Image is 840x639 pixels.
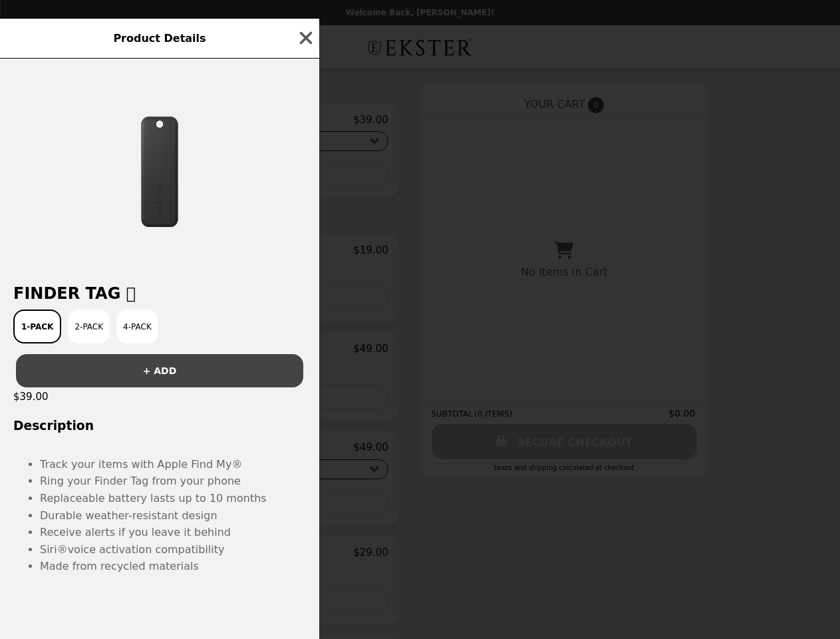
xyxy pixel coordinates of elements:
button: 4-Pack [116,310,158,343]
li: Siri voice activation compatibility [40,541,306,558]
button: 1-Pack [13,310,61,343]
li: Made from recycled materials [40,558,306,575]
button: 2-Pack [68,310,110,343]
li: Replaceable battery lasts up to 10 months [40,490,306,507]
span: ® [57,543,68,556]
li: Receive alerts if you leave it behind [40,524,306,541]
span: Product Details [113,32,206,45]
button: + ADD [16,354,303,387]
li: Durable weather-resistant design [40,507,306,525]
span: ® [40,475,241,487]
span: ® [40,458,242,471]
img: 1-Pack [60,72,259,272]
